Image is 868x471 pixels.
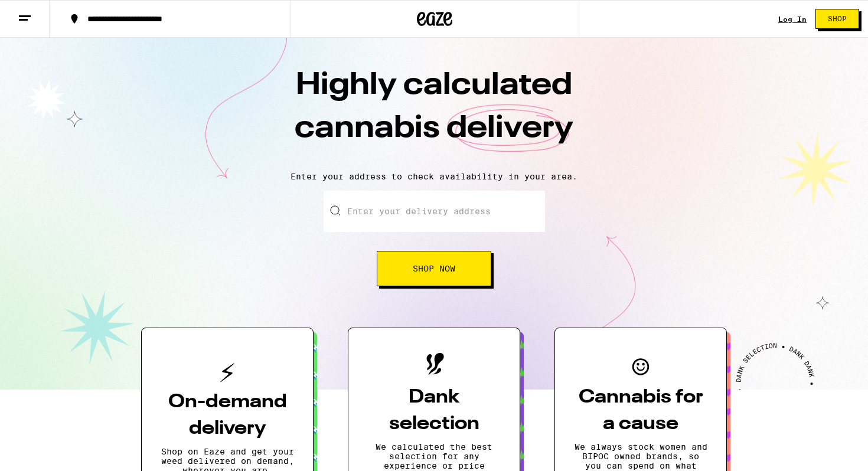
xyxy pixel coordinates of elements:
div: Log In [778,15,807,23]
input: Enter your delivery address [324,191,545,232]
p: Enter your address to check availability in your area. [12,172,856,181]
button: Shop Now [377,251,491,286]
span: Shop [828,15,847,22]
h3: Dank selection [367,384,501,437]
button: Shop [815,9,859,29]
h1: Highly calculated cannabis delivery [227,64,641,162]
span: Help [27,8,51,19]
h3: On-demand delivery [161,389,294,442]
h3: Cannabis for a cause [574,384,707,437]
span: Shop Now [413,264,455,273]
